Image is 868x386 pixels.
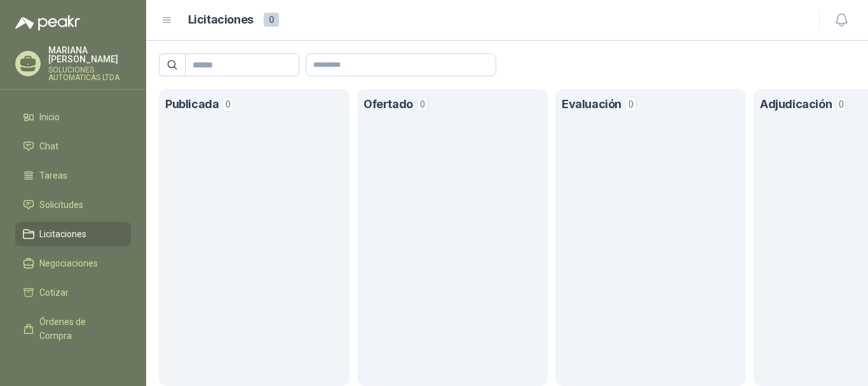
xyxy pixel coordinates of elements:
[39,286,69,300] span: Cotizar
[15,163,131,188] a: Tareas
[15,310,131,348] a: Órdenes de Compra
[39,169,67,183] span: Tareas
[188,11,254,29] h1: Licitaciones
[836,97,847,112] span: 0
[363,95,413,114] h1: Ofertado
[48,46,131,64] p: MARIANA [PERSON_NAME]
[39,315,119,343] span: Órdenes de Compra
[417,97,428,112] span: 0
[39,198,83,212] span: Solicitudes
[15,15,80,31] img: Logo peakr
[625,97,637,112] span: 0
[15,193,131,217] a: Solicitudes
[15,280,131,305] a: Cotizar
[48,66,131,81] p: SOLUCIONES AUTOMATICAS LTDA
[222,97,234,112] span: 0
[562,95,621,114] h1: Evaluación
[39,110,60,124] span: Inicio
[15,105,131,129] a: Inicio
[39,256,98,270] span: Negociaciones
[39,139,58,153] span: Chat
[15,134,131,158] a: Chat
[264,13,279,27] span: 0
[760,95,832,114] h1: Adjudicación
[15,222,131,246] a: Licitaciones
[15,353,131,377] a: Remisiones
[39,227,86,241] span: Licitaciones
[165,95,219,114] h1: Publicada
[15,251,131,275] a: Negociaciones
